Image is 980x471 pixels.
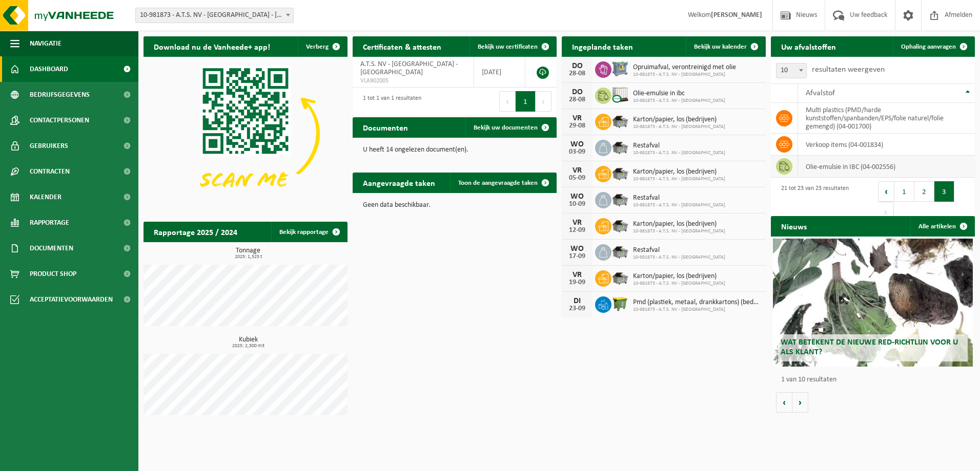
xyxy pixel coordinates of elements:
span: Toon de aangevraagde taken [458,180,538,186]
span: Restafval [633,194,725,202]
span: Afvalstof [806,89,835,97]
button: Next [878,202,894,222]
span: 10-981873 - A.T.S. NV - [GEOGRAPHIC_DATA] [633,228,725,234]
span: Rapportage [30,210,69,235]
div: 19-09 [567,279,587,286]
h2: Nieuws [771,216,817,236]
span: Bedrijfsgegevens [30,82,90,108]
button: 1 [516,91,536,112]
span: 2025: 2,500 m3 [149,344,348,349]
span: 2025: 1,525 t [149,254,348,260]
span: 10-981873 - A.T.S. NV - [GEOGRAPHIC_DATA] [633,150,725,156]
span: Karton/papier, los (bedrijven) [633,168,725,176]
div: 28-08 [567,96,587,103]
h2: Rapportage 2025 / 2024 [144,222,248,242]
td: olie-emulsie in IBC (04-002556) [798,156,975,178]
span: Restafval [633,142,725,150]
span: 10 [777,63,806,78]
a: Wat betekent de nieuwe RED-richtlijn voor u als klant? [773,239,973,367]
h2: Ingeplande taken [562,36,643,56]
button: Vorige [776,392,792,413]
span: Karton/papier, los (bedrijven) [633,272,725,281]
span: Karton/papier, los (bedrijven) [633,220,725,228]
span: Contactpersonen [30,108,89,133]
a: Bekijk uw kalender [686,36,765,57]
div: VR [567,271,587,279]
h2: Documenten [353,117,418,137]
div: DO [567,62,587,70]
strong: [PERSON_NAME] [711,11,762,19]
span: VLA902005 [360,77,466,85]
span: Documenten [30,235,73,261]
span: Wat betekent de nieuwe RED-richtlijn voor u als klant? [781,338,958,356]
img: PB-AP-0800-MET-02-01 [611,60,629,77]
td: multi plastics (PMD/harde kunststoffen/spanbanden/EPS/folie naturel/folie gemengd) (04-001700) [798,103,975,134]
span: 10-981873 - A.T.S. NV - [GEOGRAPHIC_DATA] [633,202,725,208]
div: DI [567,297,587,305]
span: Bekijk uw kalender [694,44,747,50]
div: 1 tot 1 van 1 resultaten [358,90,421,113]
a: Bekijk uw documenten [465,117,556,138]
span: 10-981873 - A.T.S. NV - [GEOGRAPHIC_DATA] [633,281,725,287]
img: PB-IC-CU [611,86,629,103]
td: [DATE] [474,57,525,88]
a: Bekijk uw certificaten [469,36,556,57]
div: 29-08 [567,122,587,130]
div: 10-09 [567,201,587,208]
img: Download de VHEPlus App [144,57,348,210]
div: 05-09 [567,175,587,182]
p: Geen data beschikbaar. [363,202,546,209]
div: 03-09 [567,148,587,156]
span: 10 [776,63,807,78]
img: WB-5000-GAL-GY-01 [611,269,629,286]
h2: Certificaten & attesten [353,36,452,56]
img: WB-5000-GAL-GY-01 [611,190,629,208]
span: 10-981873 - A.T.S. NV - [GEOGRAPHIC_DATA] [633,98,725,104]
span: Kalender [30,184,62,210]
h2: Aangevraagde taken [353,173,445,192]
div: VR [567,114,587,122]
div: VR [567,219,587,227]
p: 1 van 10 resultaten [781,376,970,383]
div: DO [567,88,587,96]
div: WO [567,140,587,148]
div: 21 tot 23 van 23 resultaten [776,180,849,223]
h2: Uw afvalstoffen [771,36,846,56]
span: 10-981873 - A.T.S. NV - [GEOGRAPHIC_DATA] [633,254,725,261]
img: WB-5000-GAL-GY-01 [611,217,629,234]
img: WB-5000-GAL-GY-01 [611,243,629,260]
span: Navigatie [30,31,62,56]
button: Previous [878,181,894,202]
span: Pmd (plastiek, metaal, drankkartons) (bedrijven) [633,298,761,307]
a: Ophaling aanvragen [893,36,974,57]
span: Gebruikers [30,133,68,159]
button: Next [536,91,552,112]
div: 23-09 [567,305,587,312]
div: 28-08 [567,70,587,77]
span: Karton/papier, los (bedrijven) [633,116,725,124]
h3: Tonnage [149,247,348,260]
button: Previous [499,91,516,112]
h3: Kubiek [149,336,348,349]
button: 3 [934,181,954,202]
span: Bekijk uw certificaten [478,44,538,50]
span: Product Shop [30,261,76,287]
a: Bekijk rapportage [271,222,346,242]
span: Verberg [306,44,329,50]
span: 10-981873 - A.T.S. NV - [GEOGRAPHIC_DATA] [633,124,725,130]
span: Dashboard [30,56,68,82]
td: verkoop items (04-001834) [798,134,975,156]
span: 10-981873 - A.T.S. NV - [GEOGRAPHIC_DATA] [633,176,725,182]
h2: Download nu de Vanheede+ app! [144,36,280,56]
button: 1 [894,181,914,202]
span: Ophaling aanvragen [901,44,956,50]
span: 10-981873 - A.T.S. NV - [GEOGRAPHIC_DATA] [633,72,736,78]
img: WB-1100-HPE-GN-50 [611,295,629,312]
label: resultaten weergeven [812,66,885,74]
span: Olie-emulsie in ibc [633,90,725,98]
a: Toon de aangevraagde taken [450,173,556,193]
button: 2 [914,181,934,202]
button: Volgende [792,392,808,413]
p: U heeft 14 ongelezen document(en). [363,146,546,154]
div: 17-09 [567,253,587,260]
